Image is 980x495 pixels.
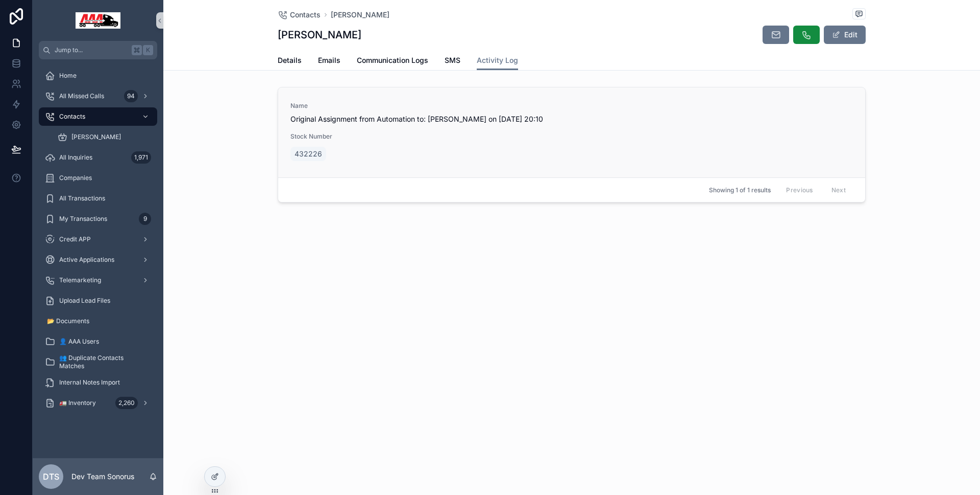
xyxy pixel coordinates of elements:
[47,317,89,325] span: 📂 Documents
[33,59,163,425] div: scrollable content
[357,51,428,72] a: Communication Logs
[278,55,302,65] span: Details
[139,213,151,225] div: 9
[290,114,853,124] span: Original Assignment from Automation to: [PERSON_NAME] on [DATE] 20:10
[278,10,321,20] a: Contacts
[295,149,322,159] span: 432226
[824,26,866,44] button: Edit
[290,132,422,141] span: Stock Number
[124,90,138,102] div: 94
[71,133,121,141] span: [PERSON_NAME]
[39,251,157,269] a: Active Applications
[59,276,101,284] span: Telemarketing
[39,312,157,330] a: 📂 Documents
[278,28,361,42] h1: [PERSON_NAME]
[39,394,157,412] a: 🚛 Inventory2,260
[59,92,104,100] span: All Missed Calls
[39,373,157,392] a: Internal Notes Import
[59,174,92,182] span: Companies
[445,55,460,65] span: SMS
[39,87,157,105] a: All Missed Calls94
[39,230,157,249] a: Credit APP
[55,46,128,54] span: Jump to...
[39,291,157,310] a: Upload Lead Files
[39,107,157,126] a: Contacts
[477,55,518,65] span: Activity Log
[59,194,105,202] span: All Transactions
[445,51,460,72] a: SMS
[59,215,107,223] span: My Transactions
[331,10,389,20] a: [PERSON_NAME]
[290,102,853,110] span: Name
[51,128,157,146] a: [PERSON_NAME]
[477,51,518,71] a: Activity Log
[39,353,157,371] a: 👥 Duplicate Contacts Matches
[39,41,157,59] button: Jump to...K
[59,235,91,243] span: Credit APP
[43,470,59,483] span: DTS
[39,332,157,351] a: 👤 AAA Users
[131,151,151,164] div: 1,971
[318,55,340,65] span: Emails
[39,271,157,289] a: Telemarketing
[144,46,152,54] span: K
[39,210,157,228] a: My Transactions9
[59,72,77,80] span: Home
[39,66,157,85] a: Home
[39,169,157,187] a: Companies
[39,148,157,167] a: All Inquiries1,971
[318,51,340,72] a: Emails
[59,153,92,162] span: All Inquiries
[59,354,147,370] span: 👥 Duplicate Contacts Matches
[59,337,99,346] span: 👤 AAA Users
[59,112,85,121] span: Contacts
[39,189,157,208] a: All Transactions
[76,12,120,29] img: App logo
[290,10,321,20] span: Contacts
[357,55,428,65] span: Communication Logs
[59,399,96,407] span: 🚛 Inventory
[59,297,110,305] span: Upload Lead Files
[115,397,138,409] div: 2,260
[71,471,134,482] p: Dev Team Sonorus
[59,378,120,387] span: Internal Notes Import
[59,256,114,264] span: Active Applications
[278,51,302,72] a: Details
[290,147,326,161] a: 432226
[709,186,771,194] span: Showing 1 of 1 results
